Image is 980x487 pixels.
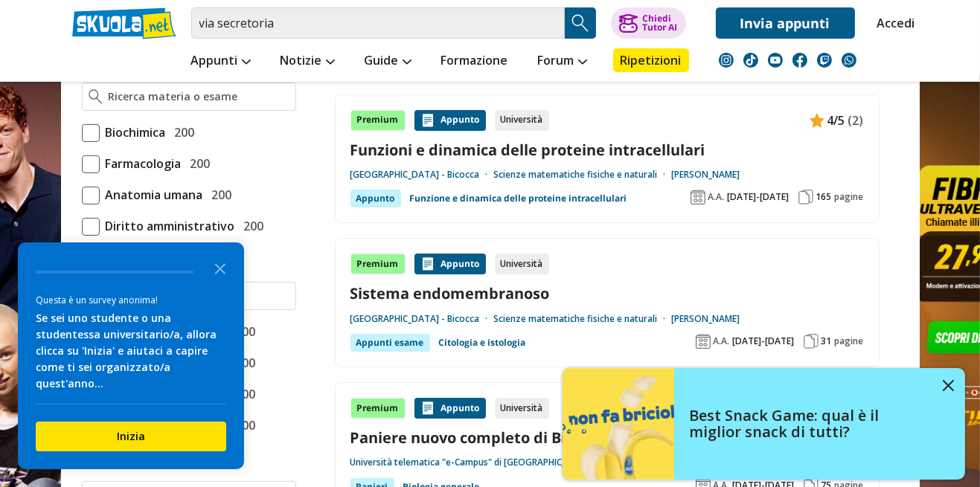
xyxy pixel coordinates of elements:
a: Scienze matematiche fisiche e naturali [494,313,672,325]
input: Cerca appunti, riassunti o versioni [191,7,565,39]
span: pagine [835,335,864,347]
a: Funzioni e dinamica delle proteine intracellulari [350,140,864,160]
img: youtube [768,53,783,68]
a: Appunti [188,48,254,75]
a: Formazione [438,48,512,75]
img: Pagine [804,334,819,349]
span: [DATE]-[DATE] [728,191,790,203]
button: ChiediTutor AI [611,7,686,39]
h4: Best Snack Game: qual è il miglior snack di tutti? [689,407,932,440]
a: [GEOGRAPHIC_DATA] - Bicocca [350,169,494,181]
span: 200 [206,185,232,204]
span: 200 [169,123,195,142]
div: Università [495,398,549,419]
img: facebook [792,53,807,68]
img: Anno accademico [696,334,711,349]
img: tiktok [743,53,758,68]
a: Guide [361,48,415,75]
div: Survey [18,242,244,469]
img: close [943,380,954,391]
span: 165 [816,191,832,203]
div: Appunto [350,190,401,207]
span: 200 [185,154,211,173]
div: Premium [350,398,406,419]
span: Farmacologia [100,154,182,173]
a: Citologia e istologia [439,334,526,352]
span: 31 [822,335,832,347]
div: Chiedi Tutor AI [642,14,677,32]
div: Se sei uno studente o una studentessa universitario/a, allora clicca su 'Inizia' e aiutaci a capi... [36,310,226,392]
button: Search Button [565,7,596,39]
img: WhatsApp [842,53,856,68]
a: Accedi [877,7,909,39]
span: Biochimica [100,123,166,142]
a: Best Snack Game: qual è il miglior snack di tutti? [563,368,965,480]
a: Scienze matematiche fisiche e naturali [494,169,672,181]
a: [GEOGRAPHIC_DATA] - Bicocca [350,313,494,325]
img: Ricerca materia o esame [89,89,103,104]
a: Funzione e dinamica delle proteine intracellulari [410,190,627,207]
a: [PERSON_NAME] [672,313,740,325]
span: [DATE]-[DATE] [733,335,795,347]
div: Appunto [414,110,486,131]
img: Appunti contenuto [420,257,435,271]
img: Cerca appunti, riassunti o versioni [569,12,592,34]
div: Appunto [414,398,486,419]
a: Invia appunti [716,7,855,39]
span: Anatomia umana [100,185,203,204]
button: Inizia [36,422,226,451]
span: Diritto amministrativo [100,216,235,236]
span: (2) [848,111,864,130]
div: Appunto [414,254,486,274]
div: Università [495,110,549,131]
img: Appunti contenuto [810,113,824,128]
div: Università [495,254,549,274]
img: Appunti contenuto [420,401,435,416]
a: Università telematica "e-Campus" di [GEOGRAPHIC_DATA] (CO) [350,457,629,468]
div: Premium [350,254,406,274]
a: Notizie [277,48,339,75]
img: twitch [817,53,832,68]
a: [PERSON_NAME] [672,169,740,181]
img: instagram [719,53,734,68]
span: A.A. [708,191,725,203]
a: Sistema endomembranoso [350,283,864,303]
span: 200 [238,216,264,236]
img: Pagine [798,190,813,204]
div: Premium [350,110,406,131]
span: A.A. [714,335,730,347]
button: Close the survey [205,253,235,283]
span: 4/5 [827,111,845,130]
div: Appunti esame [350,334,430,352]
a: Ripetizioni [613,48,689,72]
img: Appunti contenuto [420,113,435,128]
input: Ricerca materia o esame [108,89,289,104]
a: Paniere nuovo completo di Biologia Generale [350,428,864,448]
div: Questa è un survey anonima! [36,293,226,307]
span: pagine [835,191,864,203]
img: Anno accademico [691,190,705,204]
a: Forum [534,48,591,75]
